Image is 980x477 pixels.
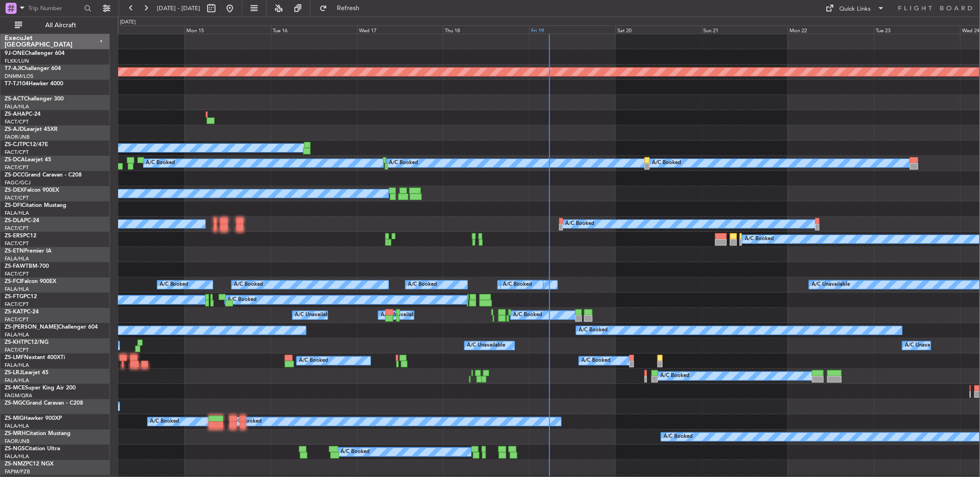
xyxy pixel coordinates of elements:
a: T7-TJ104Hawker 4000 [5,81,63,87]
span: ZS-DEX [5,188,24,193]
a: ZS-DLAPC-24 [5,218,39,224]
div: Thu 18 [443,25,529,34]
a: ZS-LMFNextant 400XTi [5,355,65,360]
div: [DATE] [120,18,136,26]
a: FACT/CPT [5,149,29,156]
span: ZS-ERS [5,233,23,239]
div: A/C Booked [299,354,328,368]
button: Refresh [315,1,370,16]
span: T7-TJ104 [5,81,29,87]
span: ZS-KAT [5,309,24,315]
a: FACT/CPT [5,240,29,247]
span: ZS-AJD [5,127,24,132]
a: FAOR/JNB [5,134,30,141]
div: Fri 19 [529,25,615,34]
span: ZS-CJT [5,142,23,147]
div: A/C Booked [408,278,437,292]
span: ZS-ACT [5,96,24,102]
a: ZS-MCESuper King Air 200 [5,385,76,391]
span: ZS-MRH [5,431,26,436]
a: FALA/HLA [5,362,29,369]
div: Wed 17 [357,25,443,34]
div: A/C Unavailable [467,339,505,353]
div: A/C Booked [389,156,418,170]
div: A/C Booked [227,293,257,307]
a: FAGC/GCJ [5,179,30,186]
a: DNMM/LOS [5,73,33,80]
a: FACT/CPT [5,225,29,232]
span: ZS-KHT [5,340,24,345]
div: A/C Booked [660,369,689,383]
span: [DATE] - [DATE] [157,4,200,12]
a: ZS-MRHCitation Mustang [5,431,71,436]
div: A/C Booked [652,156,681,170]
a: FACT/CPT [5,301,29,308]
a: ZS-ERSPC12 [5,233,36,239]
span: ZS-DFI [5,203,22,208]
a: ZS-FTGPC12 [5,294,37,300]
a: FALA/HLA [5,255,29,262]
a: ZS-AJDLearjet 45XR [5,127,58,132]
a: ZS-DCCGrand Caravan - C208 [5,172,82,178]
div: Sun 21 [702,25,788,34]
a: FALA/HLA [5,210,29,217]
a: ZS-DCALearjet 45 [5,157,51,163]
a: ZS-MGCGrand Caravan - C208 [5,400,83,406]
div: Mon 22 [788,25,874,34]
span: Refresh [329,5,368,12]
div: A/C Booked [579,324,608,337]
div: Quick Links [840,5,871,14]
div: Tue 16 [271,25,357,34]
span: ZS-ETN [5,248,24,254]
a: FACT/CPT [5,118,29,125]
a: ZS-LRJLearjet 45 [5,370,48,376]
a: ZS-NGSCitation Ultra [5,446,60,452]
div: Sun 14 [99,25,185,34]
span: ZS-MGC [5,400,26,406]
span: ZS-LMF [5,355,24,360]
a: FALA/HLA [5,103,29,110]
a: ZS-KATPC-24 [5,309,39,315]
div: A/C Booked [146,156,175,170]
div: A/C Booked [663,430,693,444]
div: A/C Booked [150,415,179,429]
a: ZS-KHTPC12/NG [5,340,48,345]
input: Trip Number [28,1,81,15]
div: A/C Unavailable [812,278,850,292]
span: ZS-DCC [5,172,24,178]
a: ZS-ETNPremier IA [5,248,52,254]
div: A/C Booked [565,217,594,231]
div: A/C Booked [503,278,532,292]
span: ZS-MIG [5,416,24,421]
a: ZS-FAWTBM-700 [5,264,49,269]
div: A/C Unavailable [905,339,943,353]
span: ZS-NMZ [5,461,26,467]
a: ZS-AHAPC-24 [5,112,41,117]
span: ZS-[PERSON_NAME] [5,324,58,330]
a: FAOR/JNB [5,438,30,445]
a: ZS-ACTChallenger 300 [5,96,64,102]
div: Mon 15 [185,25,271,34]
span: ZS-FCI [5,279,21,284]
span: ZS-FAW [5,264,25,269]
div: A/C Unavailable [295,308,333,322]
div: A/C Booked [581,354,610,368]
span: 9J-ONE [5,51,25,56]
span: ZS-AHA [5,112,25,117]
span: ZS-DCA [5,157,25,163]
div: A/C Booked [233,415,262,429]
div: A/C Booked [341,445,370,459]
a: FACT/CPT [5,164,29,171]
a: FACT/CPT [5,316,29,323]
a: T7-AJIChallenger 604 [5,66,61,71]
a: ZS-NMZPC12 NGX [5,461,54,467]
div: A/C Booked [234,278,263,292]
a: FALA/HLA [5,453,29,460]
a: FLKK/LUN [5,58,29,65]
a: FALA/HLA [5,423,29,430]
div: A/C Unavailable [381,308,419,322]
a: FACT/CPT [5,347,29,353]
div: Sat 20 [615,25,702,34]
span: ZS-FTG [5,294,24,300]
a: ZS-DFICitation Mustang [5,203,66,208]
